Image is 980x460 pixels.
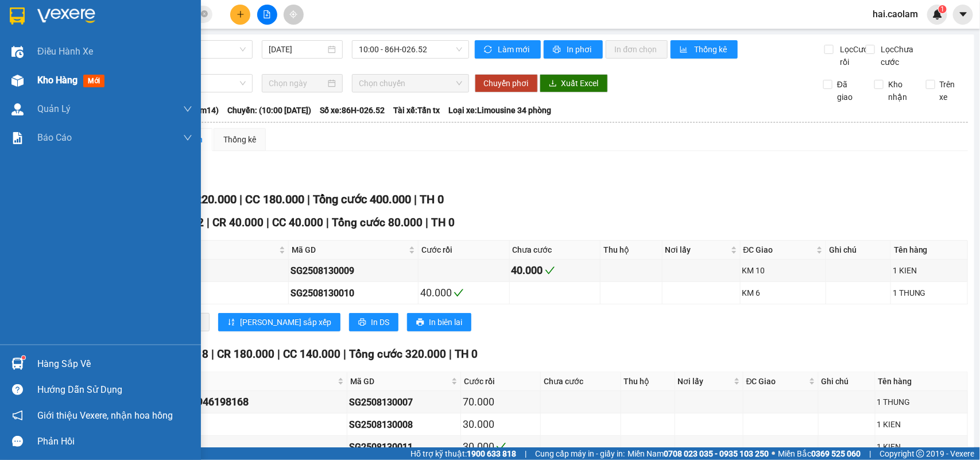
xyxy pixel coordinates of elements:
[217,347,274,361] span: CR 180.000
[37,355,192,373] div: Hàng sắp về
[772,451,775,456] span: ⚪️
[742,287,824,299] div: KM 6
[393,104,440,117] span: Tài xế: Tấn tx
[671,40,738,59] button: bar-chartThống kê
[877,440,966,453] div: 1 KIEN
[349,440,459,454] div: SG2508130011
[778,447,861,460] span: Miền Bắc
[230,5,250,25] button: plus
[540,74,608,92] button: downloadXuất Excel
[869,447,871,460] span: |
[743,243,815,256] span: ĐC Giao
[187,347,208,361] span: SL 8
[525,447,526,460] span: |
[211,347,214,361] span: |
[561,77,599,90] span: Xuất Excel
[284,5,304,25] button: aim
[283,347,340,361] span: CC 140.000
[11,358,24,370] img: warehouse-icon
[680,45,690,55] span: bar-chart
[467,449,516,458] strong: 1900 633 818
[239,192,242,206] span: |
[110,416,345,432] div: TRÚC 0334485566
[746,375,807,388] span: ĐC Giao
[678,375,731,388] span: Nơi lấy
[290,264,416,278] div: SG2508130009
[349,395,459,409] div: SG2508130007
[449,347,452,361] span: |
[289,282,419,304] td: SG2508130010
[11,46,24,58] img: warehouse-icon
[877,396,966,408] div: 1 THUNG
[665,243,729,256] span: Nơi lấy
[37,102,71,116] span: Quản Lý
[257,5,277,25] button: file-add
[12,384,23,395] span: question-circle
[549,79,557,88] span: download
[621,372,675,391] th: Thu hộ
[263,10,271,18] span: file-add
[544,40,603,59] button: printerIn phơi
[201,9,208,20] span: close-circle
[545,265,555,276] span: check
[349,347,446,361] span: Tổng cước 320.000
[893,264,966,277] div: 1 KIEN
[553,45,563,55] span: printer
[884,78,917,103] span: Kho nhận
[484,45,494,55] span: sync
[37,75,78,86] span: Kho hàng
[429,316,462,328] span: In biên lai
[863,7,927,21] span: hai.caolam
[22,356,25,360] sup: 1
[343,347,346,361] span: |
[832,78,866,103] span: Đã giao
[347,436,461,458] td: SG2508130011
[932,9,943,20] img: icon-new-feature
[326,216,329,229] span: |
[37,408,173,423] span: Giới thiệu Vexere, nhận hoa hồng
[940,5,944,13] span: 1
[498,43,532,56] span: Làm mới
[448,104,551,117] span: Loại xe: Limousine 34 phòng
[601,241,662,260] th: Thu hộ
[207,216,210,229] span: |
[266,216,269,229] span: |
[37,44,93,59] span: Điều hành xe
[359,41,462,58] span: 10:00 - 86H-026.52
[475,40,541,59] button: syncLàm mới
[349,313,398,331] button: printerIn DS
[826,241,891,260] th: Ghi chú
[11,75,24,87] img: warehouse-icon
[292,243,406,256] span: Mã GD
[240,316,331,328] span: [PERSON_NAME] sắp xếp
[463,439,539,455] div: 30.000
[371,316,389,328] span: In DS
[958,9,969,20] span: caret-down
[510,241,601,260] th: Chưa cước
[496,442,506,452] span: check
[891,241,968,260] th: Tên hàng
[227,318,235,327] span: sort-ascending
[939,5,947,13] sup: 1
[237,10,245,18] span: plus
[359,75,462,92] span: Chọn chuyến
[455,347,478,361] span: TH 0
[223,133,256,146] div: Thống kê
[111,375,335,388] span: Người nhận
[541,372,621,391] th: Chưa cước
[350,375,449,388] span: Mã GD
[289,260,419,282] td: SG2508130009
[277,347,280,361] span: |
[11,103,24,115] img: warehouse-icon
[664,449,769,458] strong: 0708 023 035 - 0935 103 250
[110,439,345,455] div: QUOC 0975035175
[358,318,366,327] span: printer
[461,372,541,391] th: Cước rồi
[269,77,326,90] input: Chọn ngày
[463,416,539,432] div: 30.000
[10,7,25,25] img: logo-vxr
[420,192,444,206] span: TH 0
[407,313,471,331] button: printerIn biên lai
[83,75,104,87] span: mới
[227,104,311,117] span: Chuyến: (10:00 [DATE])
